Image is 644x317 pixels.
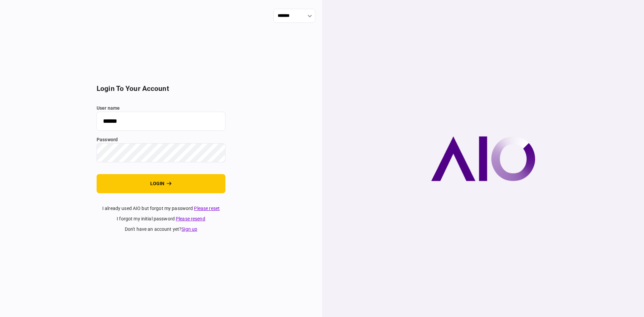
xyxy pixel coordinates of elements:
[97,226,225,233] div: don't have an account yet ?
[97,174,225,193] button: login
[431,136,535,181] img: AIO company logo
[194,206,220,211] a: Please reset
[97,205,225,212] div: I already used AIO but forgot my password
[97,136,225,143] label: password
[97,215,225,222] div: I forgot my initial password
[97,85,225,93] h2: login to your account
[97,143,225,162] input: password
[97,105,225,112] label: user name
[273,9,315,23] input: show language options
[97,112,225,131] input: user name
[176,216,205,221] a: Please resend
[181,226,197,232] a: Sign up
